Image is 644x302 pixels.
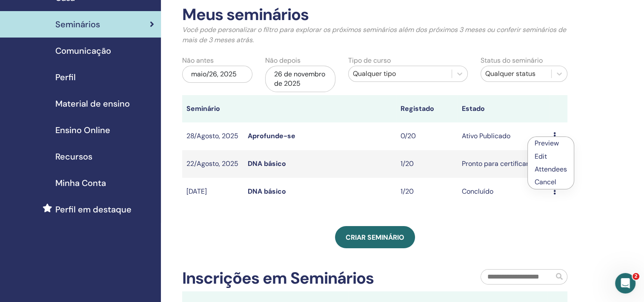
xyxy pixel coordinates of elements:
a: Aprofunde-se [248,131,295,140]
label: Status do seminário [481,55,543,66]
td: Pronto para certificar [457,150,549,178]
th: Estado [457,95,549,122]
h2: Meus seminários [182,5,567,25]
td: Ativo Publicado [457,122,549,150]
td: 28/Agosto, 2025 [182,122,243,150]
td: 22/Agosto, 2025 [182,150,243,178]
th: Seminário [182,95,243,122]
span: 2 [633,273,639,280]
a: DNA básico [248,187,286,196]
a: Edit [535,152,547,161]
a: Criar seminário [335,226,415,248]
iframe: Intercom live chat [615,273,635,293]
a: Attendees [535,165,567,174]
div: Qualquer tipo [353,69,448,79]
td: Concluído [457,178,549,206]
td: 1/20 [396,150,458,178]
span: Seminários [55,18,100,31]
a: Preview [535,139,559,148]
span: Material de ensino [55,97,130,110]
p: Cancel [535,177,567,187]
span: Perfil [55,71,76,84]
label: Não depois [265,55,301,66]
span: Minha Conta [55,177,106,189]
span: Comunicação [55,44,111,57]
h2: Inscrições em Seminários [182,269,374,288]
div: 26 de novembro de 2025 [265,66,335,92]
p: Você pode personalizar o filtro para explorar os próximos seminários além dos próximos 3 meses ou... [182,25,567,45]
th: Registado [396,95,458,122]
td: [DATE] [182,178,243,206]
td: 1/20 [396,178,458,206]
a: DNA básico [248,159,286,168]
div: Qualquer status [485,69,547,79]
label: Tipo de curso [348,55,391,66]
span: Perfil em destaque [55,203,132,216]
td: 0/20 [396,122,458,150]
span: Ensino Online [55,124,110,136]
span: Criar seminário [346,233,404,242]
label: Não antes [182,55,214,66]
span: Recursos [55,150,92,163]
div: maio/26, 2025 [182,66,252,83]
